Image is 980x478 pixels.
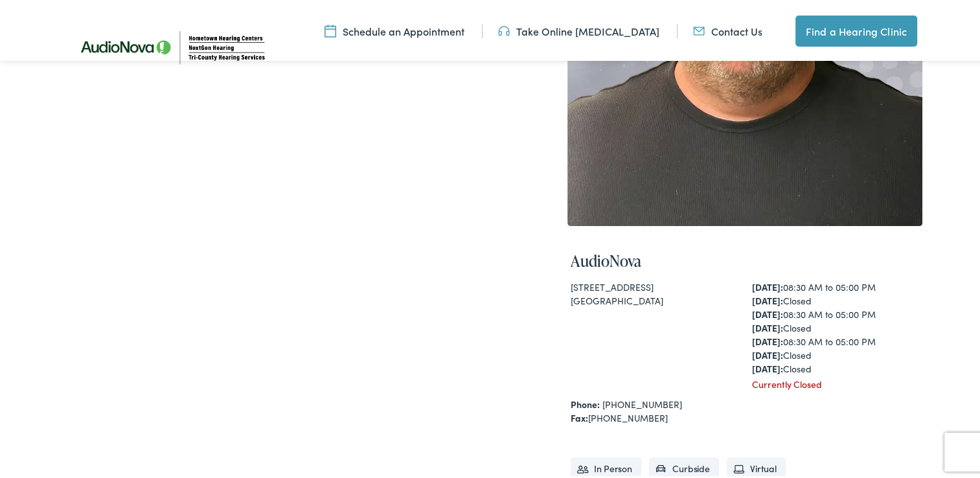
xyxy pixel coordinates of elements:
[571,409,588,422] strong: Fax:
[693,21,705,36] img: utility icon
[752,319,783,332] strong: [DATE]:
[752,332,783,345] strong: [DATE]:
[571,455,641,477] li: In Person
[752,346,783,359] strong: [DATE]:
[498,21,659,36] a: Take Online [MEDICAL_DATA]
[752,375,919,389] div: Currently Closed
[602,395,682,408] a: [PHONE_NUMBER]
[752,305,783,318] strong: [DATE]:
[571,409,919,422] div: [PHONE_NUMBER]
[752,278,783,291] strong: [DATE]:
[498,21,510,36] img: utility icon
[571,395,600,408] strong: Phone:
[325,21,464,36] a: Schedule an Appointment
[571,291,738,305] div: [GEOGRAPHIC_DATA]
[795,13,917,44] a: Find a Hearing Clinic
[752,278,919,373] div: 08:30 AM to 05:00 PM Closed 08:30 AM to 05:00 PM Closed 08:30 AM to 05:00 PM Closed Closed
[325,21,336,36] img: utility icon
[693,21,762,36] a: Contact Us
[752,359,783,372] strong: [DATE]:
[571,249,919,268] h4: AudioNova
[727,455,786,477] li: Virtual
[571,278,738,291] div: [STREET_ADDRESS]
[649,455,719,477] li: Curbside
[752,291,783,304] strong: [DATE]:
